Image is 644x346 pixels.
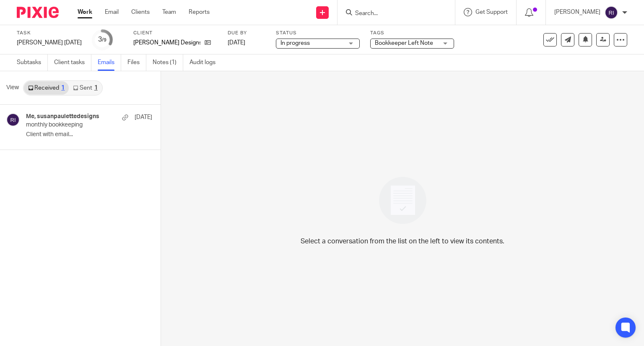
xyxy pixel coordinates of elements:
[105,8,119,16] a: Email
[605,6,618,19] img: svg%3E
[475,9,508,15] span: Get Support
[228,40,245,46] span: [DATE]
[24,81,69,95] a: Received1
[17,7,59,18] img: Pixie
[133,39,200,47] p: [PERSON_NAME] Designs
[98,54,121,71] a: Emails
[354,10,430,18] input: Search
[301,236,504,246] p: Select a conversation from the list on the left to view its contents.
[127,54,146,71] a: Files
[280,40,310,46] span: In progress
[374,171,432,230] img: image
[554,8,600,16] p: [PERSON_NAME]
[375,40,433,46] span: Bookkeeper Left Note
[26,131,152,138] p: Client with email...
[131,8,150,16] a: Clients
[17,39,82,47] div: [PERSON_NAME] [DATE]
[162,8,176,16] a: Team
[228,30,265,36] label: Due by
[26,121,127,129] p: monthly bookkeeping
[6,113,20,127] img: svg%3E
[78,8,92,16] a: Work
[17,54,48,71] a: Subtasks
[6,83,19,92] span: View
[153,54,183,71] a: Notes (1)
[189,8,210,16] a: Reports
[17,39,82,47] div: Susan Aug 2025
[135,113,152,121] p: [DATE]
[17,30,82,36] label: Task
[54,54,91,71] a: Client tasks
[133,30,217,36] label: Client
[98,35,106,44] div: 3
[69,81,101,95] a: Sent1
[102,38,106,42] small: /9
[26,113,99,120] h4: Me, susanpaulettedesigns
[61,85,65,91] div: 1
[370,30,454,36] label: Tags
[94,85,98,91] div: 1
[276,30,360,36] label: Status
[190,54,222,71] a: Audit logs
